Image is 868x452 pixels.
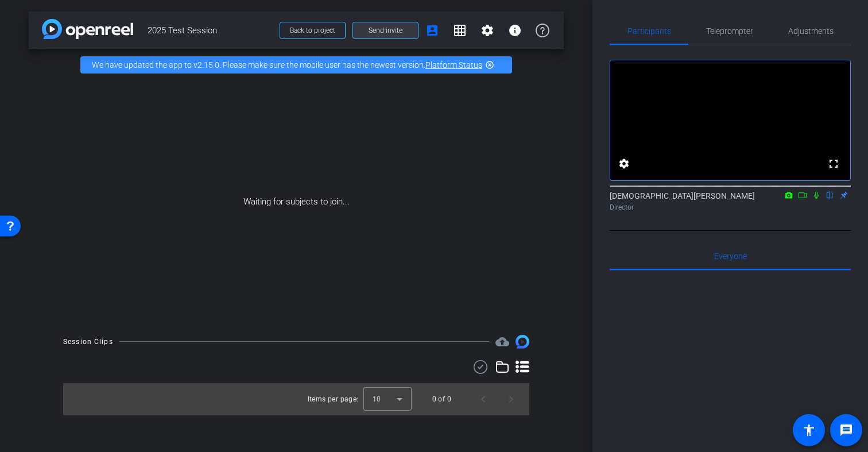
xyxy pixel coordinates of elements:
[80,56,512,74] div: We have updated the app to v2.15.0. Please make sure the mobile user has the newest version.
[290,26,335,34] span: Back to project
[617,157,631,171] mat-icon: settings
[480,24,494,37] mat-icon: settings
[453,24,467,37] mat-icon: grid_on
[63,336,113,347] div: Session Clips
[485,60,494,69] mat-icon: highlight_off
[706,27,753,35] span: Teleprompter
[280,22,346,39] button: Back to project
[627,27,671,35] span: Participants
[425,60,482,69] a: Platform Status
[495,335,509,349] mat-icon: cloud_upload
[29,80,564,323] div: Waiting for subjects to join...
[508,24,522,37] mat-icon: info
[497,385,525,413] button: Next page
[714,252,747,260] span: Everyone
[470,385,497,413] button: Previous page
[516,335,529,349] img: Session clips
[425,24,439,37] mat-icon: account_box
[610,190,851,213] div: [DEMOGRAPHIC_DATA][PERSON_NAME]
[432,393,451,405] div: 0 of 0
[352,22,418,39] button: Send invite
[802,423,816,437] mat-icon: accessibility
[788,27,834,35] span: Adjustments
[839,423,853,437] mat-icon: message
[42,19,133,39] img: app-logo
[308,393,359,405] div: Items per page:
[827,157,840,171] mat-icon: fullscreen
[495,335,509,349] span: Destinations for your clips
[148,19,273,42] span: 2025 Test Session
[369,26,402,35] span: Send invite
[823,190,837,200] mat-icon: flip
[610,202,851,213] div: Director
